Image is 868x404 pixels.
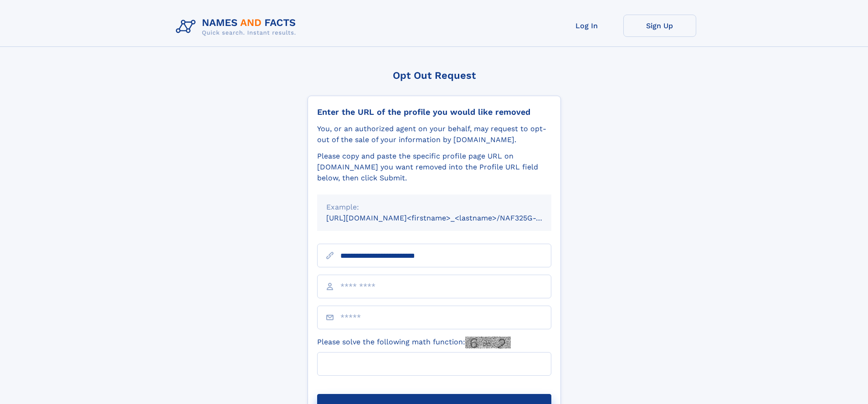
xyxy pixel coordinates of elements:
img: Logo Names and Facts [172,15,303,39]
a: Log In [550,15,623,37]
div: Please copy and paste the specific profile page URL on [DOMAIN_NAME] you want removed into the Pr... [317,151,551,184]
small: [URL][DOMAIN_NAME]<firstname>_<lastname>/NAF325G-xxxxxxxx [326,214,569,222]
label: Please solve the following math function: [317,337,511,348]
a: Sign Up [623,15,696,37]
div: Enter the URL of the profile you would like removed [317,107,551,117]
div: You, or an authorized agent on your behalf, may request to opt-out of the sale of your informatio... [317,123,551,145]
div: Opt Out Request [308,70,561,81]
div: Example: [326,202,542,213]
